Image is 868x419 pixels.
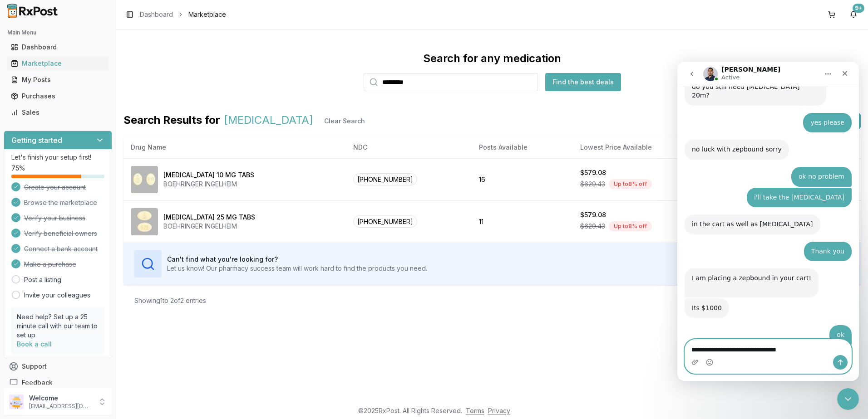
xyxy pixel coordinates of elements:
div: [MEDICAL_DATA] 10 MG TABS [163,171,254,180]
span: 75 % [11,164,25,173]
a: Sales [7,104,108,121]
button: Sales [4,105,112,120]
a: Invite your colleagues [24,291,90,300]
div: BOEHRINGER INGELHEIM [163,222,255,231]
h3: Getting started [11,135,62,146]
h2: Main Menu [7,29,108,36]
span: $629.43 [580,180,605,189]
a: Dashboard [7,39,108,55]
span: $629.43 [580,222,605,231]
img: Jardiance 25 MG TABS [131,208,158,235]
p: Welcome [29,394,92,403]
img: Jardiance 10 MG TABS [131,166,158,193]
button: 9+ [846,7,861,22]
span: Feedback [22,378,53,387]
div: [MEDICAL_DATA] 25 MG TABS [163,213,255,222]
span: Marketplace [188,10,226,19]
span: Create your account [24,183,86,192]
span: Make a purchase [24,260,76,269]
span: Browse the marketplace [24,198,97,207]
a: My Posts [7,72,108,88]
button: Feedback [4,375,112,391]
td: 16 [472,158,573,200]
span: Search Results for [123,113,220,129]
span: Connect a bank account [24,244,98,253]
a: Post a listing [24,275,61,284]
div: Dashboard [11,43,105,52]
td: 11 [472,200,573,243]
div: Up to 8 % off [609,179,652,189]
a: Dashboard [140,10,173,19]
div: $579.08 [580,210,606,219]
iframe: Intercom live chat [837,388,859,410]
a: Book a call [17,340,52,348]
div: Purchases [11,92,105,101]
div: Showing 1 to 2 of 2 entries [134,296,206,305]
a: Terms [466,407,484,414]
img: RxPost Logo [4,4,62,18]
p: Let us know! Our pharmacy success team will work hard to find the products you need. [167,264,427,273]
span: [PHONE_NUMBER] [353,215,417,228]
span: Verify your business [24,214,85,223]
span: [MEDICAL_DATA] [224,113,313,129]
th: Lowest Price Available [573,136,711,158]
button: Dashboard [4,40,112,54]
span: [PHONE_NUMBER] [353,173,417,185]
p: [EMAIL_ADDRESS][DOMAIN_NAME] [29,403,92,410]
button: Find the best deals [545,73,621,91]
button: My Posts [4,73,112,87]
a: Purchases [7,88,108,104]
a: Marketplace [7,55,108,72]
div: $579.08 [580,168,606,177]
div: 9+ [853,4,864,13]
div: Up to 8 % off [609,221,652,231]
button: Clear Search [317,113,372,129]
div: Marketplace [11,59,105,68]
iframe: Intercom live chat [677,62,859,381]
h3: Can't find what you're looking for? [167,255,427,264]
span: Verify beneficial owners [24,229,97,238]
div: My Posts [11,75,105,84]
div: BOEHRINGER INGELHEIM [163,180,254,189]
button: Purchases [4,89,112,103]
button: Support [4,358,112,375]
p: Let's finish your setup first! [11,153,104,162]
nav: breadcrumb [140,10,226,19]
